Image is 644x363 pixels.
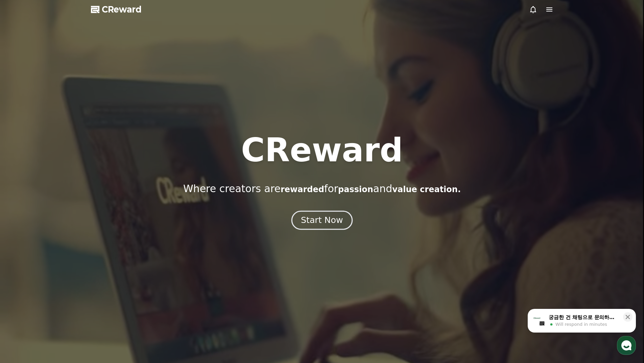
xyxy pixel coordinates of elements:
span: Messages [56,225,76,230]
a: Start Now [293,218,351,224]
div: Start Now [301,214,343,226]
a: Settings [87,214,130,231]
p: Where creators are for and [183,183,461,195]
span: CReward [102,4,142,15]
span: Settings [100,225,117,230]
span: rewarded [281,185,324,194]
a: CReward [91,4,142,15]
button: Start Now [291,210,353,230]
a: Messages [45,214,87,231]
h1: CReward [241,134,403,166]
span: Home [17,225,29,230]
span: passion [338,185,373,194]
span: value creation. [392,185,461,194]
a: Home [2,214,45,231]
